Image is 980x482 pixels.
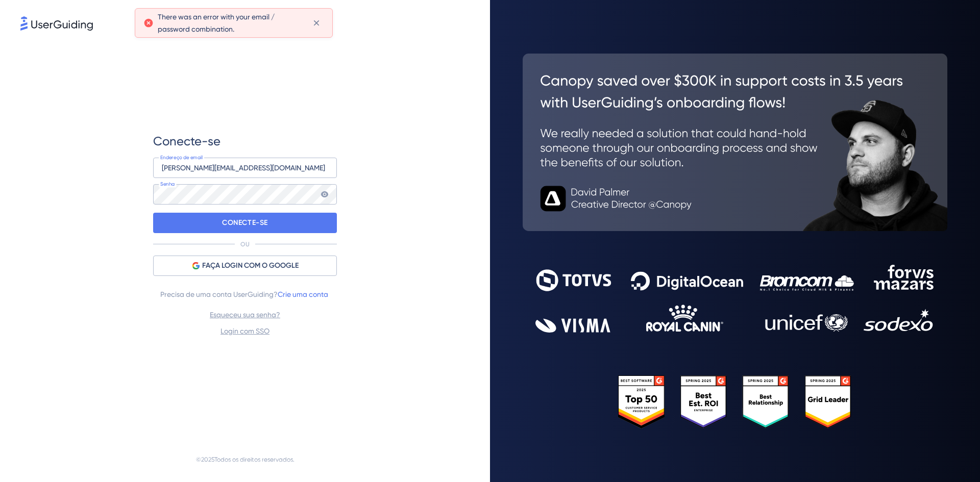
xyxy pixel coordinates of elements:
[618,375,852,429] img: 25303e33045975176eb484905ab012ff.svg
[153,158,337,178] input: exemplo@empresa.com
[201,456,214,463] font: 2025
[20,16,93,31] img: 8faab4ba6bc7696a72372aa768b0286c.svg
[153,134,220,148] font: Conecte-se
[196,456,201,463] font: ©
[158,11,304,35] span: There was an error with your email / password combination.
[278,290,328,298] font: Crie uma conta
[523,54,947,231] img: 26c0aa7c25a843aed4baddd2b5e0fa68.svg
[210,311,280,319] font: Esqueceu sua senha?
[535,265,935,333] img: 9302ce2ac39453076f5bc0f2f2ca889b.svg
[240,241,250,248] font: OU
[222,218,268,227] font: CONECTE-SE
[220,327,269,335] font: Login com SSO
[214,456,295,463] font: Todos os direitos reservados.
[160,290,278,298] font: Precisa de uma conta UserGuiding?
[202,261,299,270] font: FAÇA LOGIN COM O GOOGLE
